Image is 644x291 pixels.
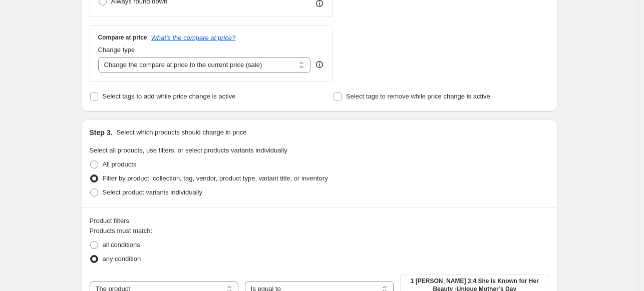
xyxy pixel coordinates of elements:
[98,33,147,41] h3: Compare at price
[90,227,153,234] span: Products must match:
[314,59,325,69] div: help
[103,255,141,262] span: any condition
[103,174,328,182] span: Filter by product, collection, tag, vendor, product type, variant title, or inventory
[90,146,287,154] span: Select all products, use filters, or select products variants individually
[103,160,137,168] span: All products
[116,127,246,137] p: Select which products should change in price
[90,127,113,137] h2: Step 3.
[103,92,236,100] span: Select tags to add while price change is active
[151,34,236,41] button: What's the compare at price?
[103,241,140,248] span: all conditions
[98,46,135,53] span: Change type
[346,92,490,100] span: Select tags to remove while price change is active
[103,188,202,196] span: Select product variants individually
[90,216,549,226] div: Product filters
